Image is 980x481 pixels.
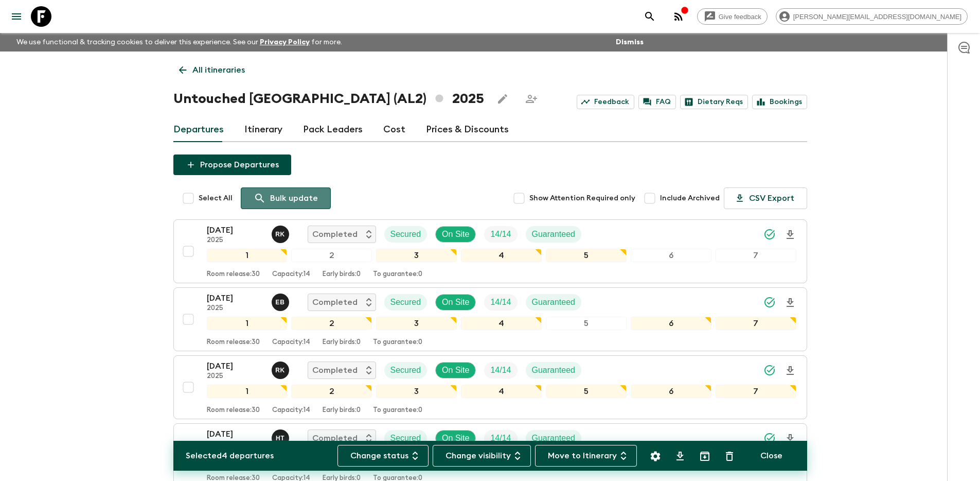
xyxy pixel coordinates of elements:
div: 2 [291,385,372,398]
a: Dietary Reqs [680,95,748,109]
p: Secured [390,228,421,240]
p: Early birds: 0 [323,270,361,279]
a: All itineraries [173,60,251,80]
a: Privacy Policy [260,39,310,46]
a: Give feedback [697,8,768,25]
p: 14 / 14 [490,228,511,240]
button: Close [748,445,795,467]
svg: Synced Successfully [763,432,776,444]
button: Move to Itinerary [535,445,637,467]
p: Guaranteed [532,364,576,376]
a: Bulk update [241,187,331,209]
div: 3 [376,249,457,262]
span: Show Attention Required only [529,193,635,203]
div: 4 [461,249,542,262]
div: 7 [716,249,796,262]
p: 2025 [207,236,263,245]
p: Completed [312,296,358,308]
button: [DATE]2025Erild BallaCompletedSecuredOn SiteTrip FillGuaranteed1234567Room release:30Capacity:14E... [173,287,807,351]
div: 7 [716,317,796,330]
div: 2 [291,317,372,330]
button: Edit this itinerary [492,89,513,109]
svg: Synced Successfully [763,364,776,376]
div: Trip Fill [484,294,517,311]
p: Secured [390,296,421,308]
svg: Download Onboarding [784,433,796,445]
p: Capacity: 14 [272,406,310,415]
div: Secured [384,294,427,311]
div: 2 [291,249,372,262]
p: 2025 [207,440,263,449]
p: Early birds: 0 [323,406,361,415]
button: Delete [719,446,740,467]
button: CSV Export [724,187,807,209]
span: Select All [199,193,233,203]
a: Prices & Discounts [426,117,509,142]
svg: Download Onboarding [784,229,796,241]
p: To guarantee: 0 [373,338,422,347]
p: 2025 [207,372,263,381]
p: Room release: 30 [207,270,260,279]
a: Itinerary [244,117,282,142]
div: Trip Fill [484,226,517,243]
a: Pack Leaders [303,117,363,142]
div: 1 [207,385,288,398]
div: Trip Fill [484,430,517,446]
svg: Download Onboarding [784,365,796,377]
p: 14 / 14 [490,432,511,444]
p: Room release: 30 [207,338,260,347]
p: 14 / 14 [490,296,511,308]
span: Robert Kaca [272,365,291,373]
button: Settings [645,446,666,467]
p: 14 / 14 [490,364,511,376]
div: On Site [435,430,476,446]
p: Guaranteed [532,228,576,240]
button: [DATE]2025Robert KacaCompletedSecuredOn SiteTrip FillGuaranteed1234567Room release:30Capacity:14E... [173,355,807,419]
div: 4 [461,385,542,398]
div: 1 [207,249,288,262]
div: 7 [716,385,796,398]
button: Download CSV [670,446,690,467]
svg: Synced Successfully [763,228,776,240]
p: On Site [442,228,469,240]
p: Bulk update [270,192,318,204]
div: 6 [631,317,711,330]
div: On Site [435,294,476,311]
p: To guarantee: 0 [373,270,422,279]
h1: Untouched [GEOGRAPHIC_DATA] (AL2) 2025 [173,89,484,109]
a: Departures [173,117,224,142]
p: Secured [390,432,421,444]
span: Erild Balla [272,297,291,305]
div: On Site [435,362,476,379]
p: Guaranteed [532,432,576,444]
div: 6 [631,249,711,262]
p: Capacity: 14 [272,270,310,279]
p: On Site [442,364,469,376]
span: [PERSON_NAME][EMAIL_ADDRESS][DOMAIN_NAME] [788,13,967,21]
div: 3 [376,385,457,398]
p: To guarantee: 0 [373,406,422,415]
p: We use functional & tracking cookies to deliver this experience. See our for more. [12,33,346,51]
p: On Site [442,432,469,444]
div: On Site [435,226,476,243]
a: Cost [383,117,405,142]
button: Propose Departures [173,154,291,175]
button: search adventures [639,6,660,27]
div: 5 [546,385,627,398]
p: Capacity: 14 [272,338,310,347]
div: 4 [461,317,542,330]
p: [DATE] [207,224,263,236]
span: Include Archived [660,193,720,203]
p: 2025 [207,304,263,313]
p: Guaranteed [532,296,576,308]
p: [DATE] [207,428,263,440]
a: Bookings [752,95,807,109]
svg: Download Onboarding [784,297,796,309]
p: [DATE] [207,292,263,304]
span: Share this itinerary [521,89,542,109]
p: Secured [390,364,421,376]
p: Completed [312,364,358,376]
p: Early birds: 0 [323,338,361,347]
div: 5 [546,317,627,330]
span: Heldi Turhani [272,433,291,441]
